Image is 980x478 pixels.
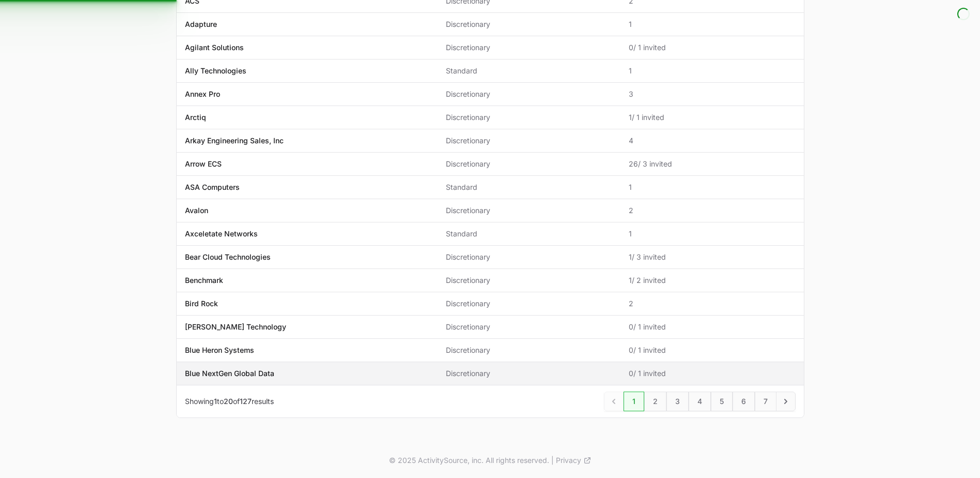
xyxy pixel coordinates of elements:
[629,229,795,239] span: 1
[185,159,222,169] p: Arrow ECS
[446,66,612,76] span: Standard
[185,19,217,29] p: Adapture
[185,298,218,309] p: Bird Rock
[629,345,795,355] span: 0 / 1 invited
[629,275,795,286] span: 1 / 2 invited
[185,205,208,216] p: Avalon
[629,252,795,262] span: 1 / 3 invited
[629,112,795,123] span: 1 / 1 invited
[224,397,233,406] span: 20
[185,89,220,99] p: Annex Pro
[185,275,223,286] p: Benchmark
[446,136,612,146] span: Discretionary
[629,136,795,146] span: 4
[446,19,612,29] span: Discretionary
[629,19,795,29] span: 1
[214,397,217,406] span: 1
[185,136,284,146] p: Arkay Engineering Sales, Inc
[776,392,796,411] a: Next
[711,392,733,411] a: 5
[185,182,240,192] p: ASA Computers
[446,229,612,239] span: Standard
[185,368,274,379] p: Blue NextGen Global Data
[755,392,776,411] a: 7
[446,298,612,309] span: Discretionary
[185,345,254,355] p: Blue Heron Systems
[629,182,795,192] span: 1
[185,322,286,332] p: [PERSON_NAME] Technology
[446,42,612,53] span: Discretionary
[446,345,612,355] span: Discretionary
[629,89,795,99] span: 3
[240,397,252,406] span: 127
[446,368,612,379] span: Discretionary
[185,229,258,239] p: Axceletate Networks
[446,182,612,192] span: Standard
[666,392,689,411] a: 3
[551,455,554,466] span: |
[629,66,795,76] span: 1
[185,252,271,262] p: Bear Cloud Technologies
[624,392,644,411] a: 1
[185,396,274,407] p: Showing to of results
[185,112,206,123] p: Arctiq
[446,322,612,332] span: Discretionary
[733,392,755,411] a: 6
[629,322,795,332] span: 0 / 1 invited
[446,112,612,123] span: Discretionary
[556,455,592,466] a: Privacy
[389,455,549,466] p: © 2025 ActivitySource, inc. All rights reserved.
[644,392,666,411] a: 2
[185,42,244,53] p: Agilant Solutions
[446,89,612,99] span: Discretionary
[629,159,795,169] span: 26 / 3 invited
[446,205,612,216] span: Discretionary
[446,252,612,262] span: Discretionary
[689,392,711,411] a: 4
[446,275,612,286] span: Discretionary
[629,205,795,216] span: 2
[446,159,612,169] span: Discretionary
[629,42,795,53] span: 0 / 1 invited
[629,298,795,309] span: 2
[185,66,246,76] p: Ally Technologies
[629,368,795,379] span: 0 / 1 invited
